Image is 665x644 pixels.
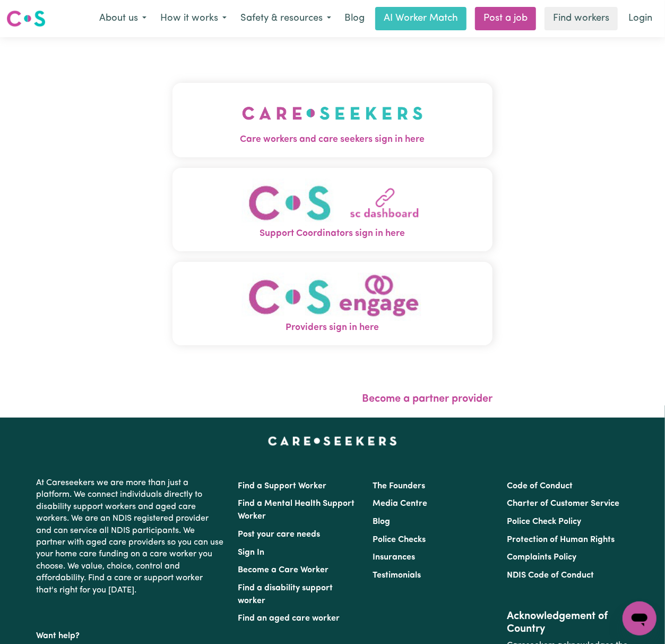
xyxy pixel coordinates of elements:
a: Testimonials [373,571,421,580]
a: Protection of Human Rights [507,536,615,544]
a: Blog [373,518,390,526]
span: Support Coordinators sign in here [172,227,493,241]
button: Care workers and care seekers sign in here [172,83,493,157]
a: Blog [338,7,371,30]
button: Safety & resources [234,7,338,30]
a: Police Check Policy [507,518,581,526]
button: Support Coordinators sign in here [172,168,493,251]
a: Careseekers logo [6,6,46,31]
a: Login [622,7,659,30]
a: Become a partner provider [362,394,493,404]
a: NDIS Code of Conduct [507,571,594,580]
a: Find a Mental Health Support Worker [238,499,355,521]
img: Careseekers logo [6,9,46,28]
a: Find a disability support worker [238,584,333,605]
a: Become a Care Worker [238,566,329,574]
p: Want help? [37,626,226,642]
a: Complaints Policy [507,553,576,562]
a: Media Centre [373,499,427,508]
button: Providers sign in here [172,262,493,345]
span: Providers sign in here [172,321,493,335]
p: At Careseekers we are more than just a platform. We connect individuals directly to disability su... [37,473,226,600]
a: The Founders [373,482,425,490]
span: Care workers and care seekers sign in here [172,133,493,147]
a: Find workers [545,7,618,30]
a: Charter of Customer Service [507,499,619,508]
a: Find a Support Worker [238,482,327,490]
button: About us [92,7,153,30]
h2: Acknowledgement of Country [507,610,628,635]
button: How it works [153,7,234,30]
a: AI Worker Match [375,7,467,30]
a: Careseekers home page [268,437,397,445]
a: Police Checks [373,536,426,544]
a: Insurances [373,553,415,562]
iframe: Button to launch messaging window [623,601,657,635]
a: Sign In [238,548,265,557]
a: Code of Conduct [507,482,573,490]
a: Find an aged care worker [238,614,340,623]
a: Post a job [475,7,536,30]
a: Post your care needs [238,530,321,539]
